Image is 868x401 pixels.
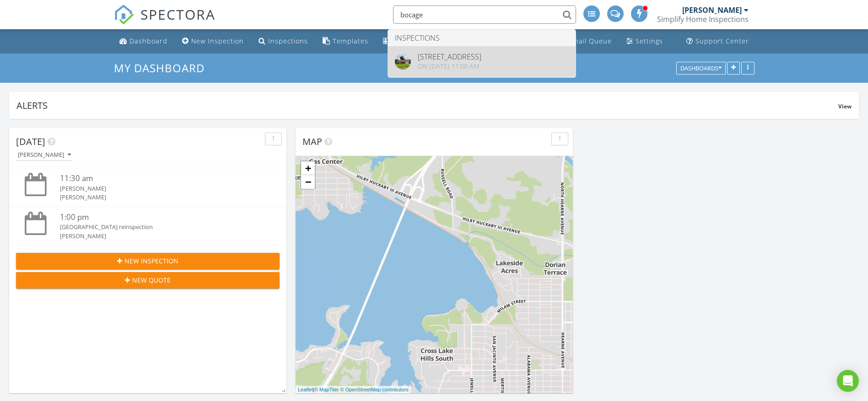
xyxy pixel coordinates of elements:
span: SPECTORA [140,5,216,24]
span: View [838,102,852,110]
a: Inspections [255,33,312,50]
div: [GEOGRAPHIC_DATA] reinspection [60,223,258,231]
span: New Quote [132,275,171,285]
a: Zoom out [301,175,315,189]
span: [DATE] [16,135,45,148]
div: Email Queue [568,37,612,45]
div: Inspections [268,37,308,45]
a: My Dashboard [114,60,212,75]
div: 11:30 am [60,173,258,184]
a: Email Queue [555,33,615,50]
div: [PERSON_NAME] [60,193,258,202]
div: New Inspection [191,37,244,45]
a: Contacts [379,33,428,50]
div: Dashboards [680,65,722,71]
div: Simplify Home Inspections [657,15,749,24]
a: Zoom in [301,161,315,175]
img: 9201705%2Fcover_photos%2FmNSgaU3dZuThTaVhv5CR%2Foriginal.9201705-1754322727880 [395,53,411,70]
div: [STREET_ADDRESS] [418,53,481,60]
div: Support Center [695,37,749,45]
button: [PERSON_NAME] [16,149,73,161]
div: 1:00 pm [60,212,258,223]
div: On [DATE] 11:00 am [418,63,481,70]
button: New Inspection [16,253,280,269]
button: New Quote [16,272,280,289]
span: New Inspection [124,256,178,266]
img: The Best Home Inspection Software - Spectora [114,5,134,25]
div: Templates [333,37,368,45]
div: Open Intercom Messenger [837,370,859,392]
div: Alerts [16,99,838,112]
div: [PERSON_NAME] [18,152,71,158]
button: Dashboards [676,62,726,75]
span: Map [302,135,322,148]
a: © MapTiler [314,387,339,392]
a: Leaflet [298,387,313,392]
div: | [296,386,411,394]
div: [PERSON_NAME] [60,232,258,241]
div: Dashboard [129,37,167,45]
a: Settings [623,33,667,50]
li: Inspections [388,30,576,46]
a: Dashboard [116,33,171,50]
input: Search everything... [393,5,576,24]
div: [PERSON_NAME] [682,5,742,15]
a: Templates [319,33,372,50]
a: SPECTORA [114,12,216,32]
div: [PERSON_NAME] [60,184,258,193]
a: New Inspection [178,33,248,50]
a: Support Center [683,33,753,50]
a: © OpenStreetMap contributors [340,387,409,392]
div: Settings [636,37,663,45]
